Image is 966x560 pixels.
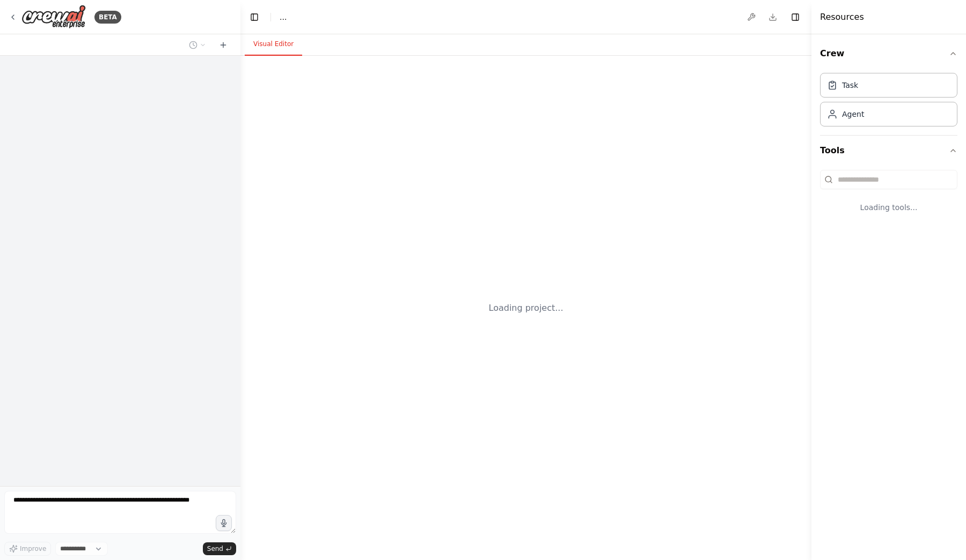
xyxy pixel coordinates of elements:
button: Send [203,542,236,555]
button: Improve [4,542,51,556]
button: Click to speak your automation idea [216,515,232,531]
button: Start a new chat [215,39,232,51]
button: Tools [820,136,957,166]
div: Tools [820,166,957,230]
nav: breadcrumb [280,12,287,23]
span: Send [207,544,223,553]
h4: Resources [820,11,864,24]
div: Loading tools... [820,193,957,221]
span: Improve [20,544,46,553]
div: Task [842,80,858,91]
div: Crew [820,69,957,135]
button: Visual Editor [245,33,302,56]
div: BETA [94,11,121,24]
button: Hide left sidebar [247,10,262,25]
span: ... [280,12,287,23]
img: Logo [21,5,86,29]
button: Switch to previous chat [185,39,210,51]
div: Agent [842,109,864,120]
div: Loading project... [489,302,563,315]
button: Crew [820,39,957,69]
button: Hide right sidebar [788,10,803,25]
